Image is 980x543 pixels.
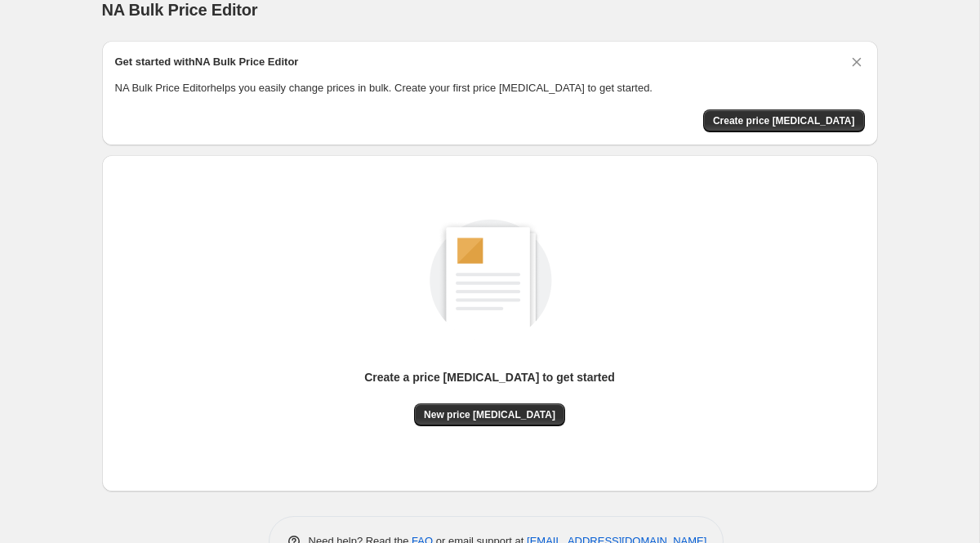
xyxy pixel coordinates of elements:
span: New price [MEDICAL_DATA] [424,408,555,421]
button: Create price change job [703,109,865,132]
button: New price [MEDICAL_DATA] [414,403,565,426]
button: Dismiss card [849,54,865,70]
h2: Get started with NA Bulk Price Editor [115,54,299,70]
span: NA Bulk Price Editor [102,1,258,19]
p: NA Bulk Price Editor helps you easily change prices in bulk. Create your first price [MEDICAL_DAT... [115,80,865,96]
span: Create price [MEDICAL_DATA] [713,114,855,127]
p: Create a price [MEDICAL_DATA] to get started [364,369,615,385]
